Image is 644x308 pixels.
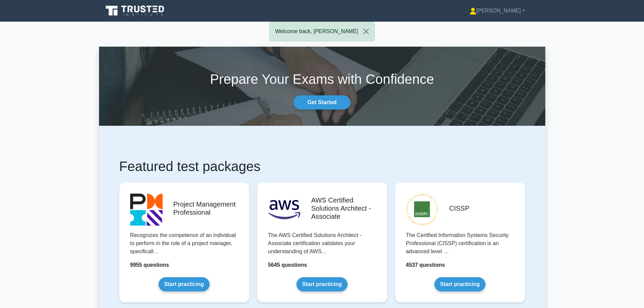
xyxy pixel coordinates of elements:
h1: Prepare Your Exams with Confidence [99,71,545,87]
a: Start practicing [434,277,485,291]
div: Welcome back, [PERSON_NAME] [269,22,375,41]
button: Close [358,22,374,41]
a: Start practicing [296,277,348,291]
a: Start practicing [159,277,210,291]
h1: Featured test packages [119,158,525,174]
a: [PERSON_NAME] [453,4,541,18]
a: Get Started [293,95,350,110]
